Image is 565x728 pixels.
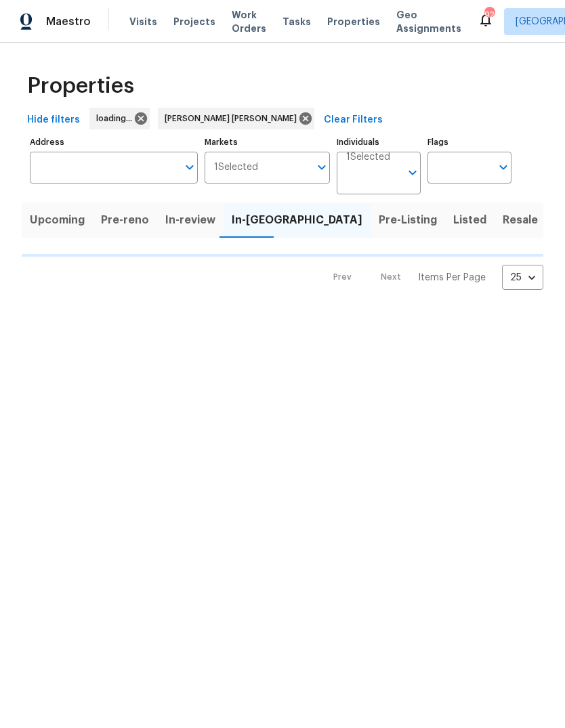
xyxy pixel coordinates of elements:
span: 1 Selected [214,162,258,173]
nav: Pagination Navigation [320,265,543,290]
label: Individuals [337,138,421,146]
span: Pre-Listing [379,211,437,230]
span: Hide filters [27,112,80,129]
span: Resale [503,211,538,230]
span: 1 Selected [346,152,390,163]
span: Properties [27,79,134,93]
button: Hide filters [22,108,85,133]
div: [PERSON_NAME] [PERSON_NAME] [158,108,314,129]
div: loading... [89,108,150,129]
span: Upcoming [30,211,85,230]
span: In-[GEOGRAPHIC_DATA] [232,211,362,230]
button: Clear Filters [318,108,388,133]
button: Open [494,158,513,177]
span: Tasks [282,17,311,26]
span: Pre-reno [101,211,149,230]
span: In-review [165,211,215,230]
span: Clear Filters [324,112,383,129]
label: Address [30,138,198,146]
span: loading... [96,112,138,125]
span: Visits [129,15,157,28]
p: Items Per Page [418,271,486,284]
span: [PERSON_NAME] [PERSON_NAME] [165,112,302,125]
span: Work Orders [232,8,266,35]
button: Open [312,158,331,177]
label: Flags [427,138,511,146]
label: Markets [205,138,331,146]
span: Geo Assignments [396,8,461,35]
div: 92 [484,8,494,22]
button: Open [403,163,422,182]
div: 25 [502,260,543,295]
button: Open [180,158,199,177]
span: Properties [327,15,380,28]
span: Maestro [46,15,91,28]
span: Projects [173,15,215,28]
span: Listed [453,211,486,230]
